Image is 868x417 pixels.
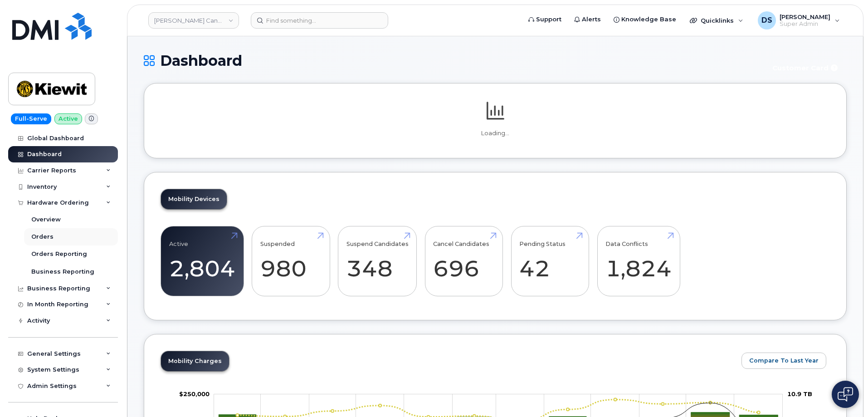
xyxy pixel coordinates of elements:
a: Mobility Devices [161,189,227,209]
a: Pending Status 42 [519,231,580,291]
a: Mobility Charges [161,351,229,371]
g: $0 [179,390,210,397]
button: Compare To Last Year [741,353,826,369]
a: Active 2,804 [169,231,235,291]
button: Customer Card [765,60,847,76]
a: Suspend Candidates 348 [346,231,409,291]
p: Loading... [161,129,830,137]
a: Suspended 980 [260,231,322,291]
tspan: 10.9 TB [787,390,812,397]
h1: Dashboard [144,53,761,69]
img: Open chat [838,387,853,402]
a: Cancel Candidates 696 [433,231,494,291]
a: Data Conflicts 1,824 [605,231,672,291]
tspan: $250,000 [179,390,210,397]
span: Compare To Last Year [749,356,819,365]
